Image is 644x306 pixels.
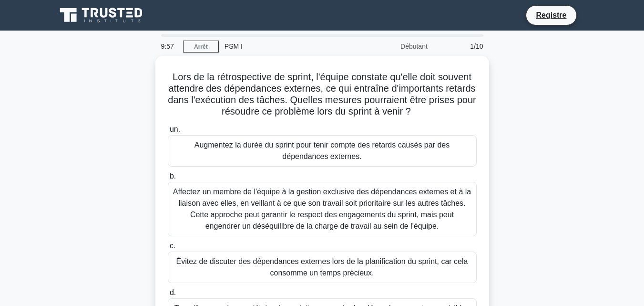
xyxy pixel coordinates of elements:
font: Arrêt [194,43,208,50]
font: Registre [536,11,566,19]
font: d. [170,288,176,296]
font: c. [170,242,175,250]
font: Affectez un membre de l'équipe à la gestion exclusive des dépendances externes et à la liaison av... [173,188,471,230]
font: Augmentez la durée du sprint pour tenir compte des retards causés par des dépendances externes. [194,141,450,160]
font: un. [170,125,180,133]
font: 1/10 [470,42,483,50]
font: PSM I [225,42,243,50]
font: Lors de la rétrospective de sprint, l'équipe constate qu'elle doit souvent attendre des dépendanc... [168,72,476,116]
font: 9:57 [161,42,174,50]
a: Registre [530,9,572,21]
font: b. [170,172,176,180]
font: Évitez de discuter des dépendances externes lors de la planification du sprint, car cela consomme... [176,257,468,277]
font: Débutant [400,42,428,50]
a: Arrêt [183,41,219,53]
